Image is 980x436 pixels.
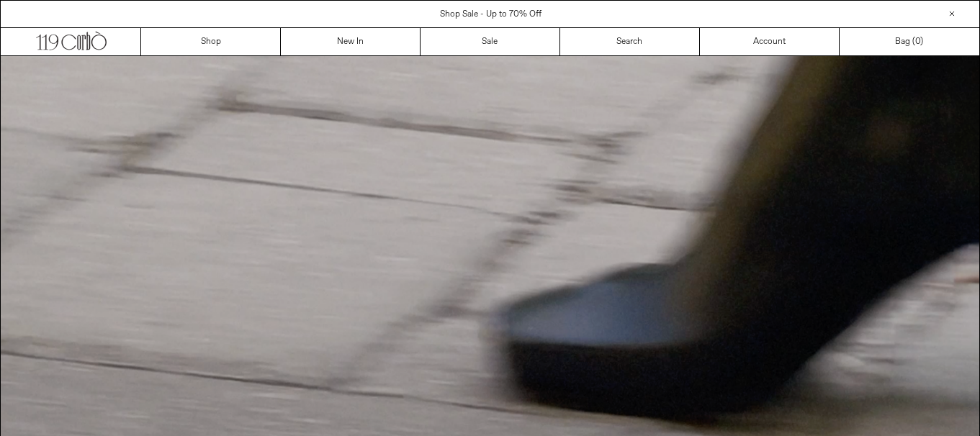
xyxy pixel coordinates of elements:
a: Shop Sale - Up to 70% Off [440,9,541,20]
span: ) [915,35,923,48]
span: 0 [915,36,920,47]
a: Search [560,28,700,55]
a: Account [700,28,840,55]
a: Bag () [840,28,979,55]
a: Sale [421,28,560,55]
a: New In [281,28,421,55]
a: Shop [141,28,281,55]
